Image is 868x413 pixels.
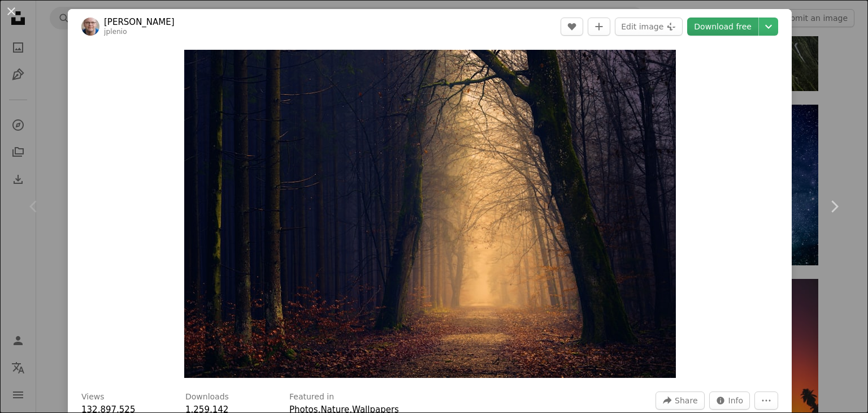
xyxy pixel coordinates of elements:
[81,392,105,403] h3: Views
[185,392,229,403] h3: Downloads
[687,18,758,36] a: Download free
[104,28,127,36] a: jplenio
[588,18,610,36] button: Add to Collection
[754,392,778,410] button: More Actions
[656,392,704,410] button: Share this image
[184,50,676,378] img: yellow lights between trees
[81,18,99,36] img: Go to Johannes Plenio's profile
[759,18,778,36] button: Choose download size
[104,16,175,28] a: [PERSON_NAME]
[675,392,697,409] span: Share
[800,152,868,261] a: Next
[709,392,750,410] button: Stats about this image
[728,392,744,409] span: Info
[184,50,676,378] button: Zoom in on this image
[615,18,683,36] button: Edit image
[289,392,334,403] h3: Featured in
[561,18,583,36] button: Like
